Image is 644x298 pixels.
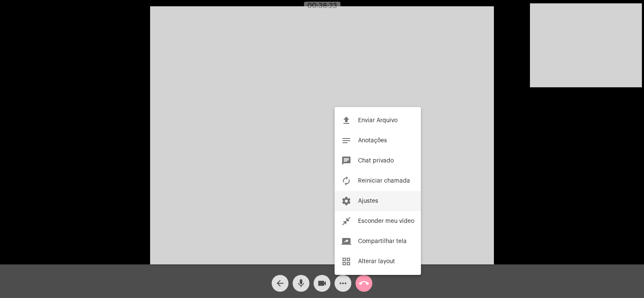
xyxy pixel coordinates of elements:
span: Compartilhar tela [358,238,407,244]
span: Anotações [358,138,387,144]
mat-icon: autorenew [341,176,351,186]
mat-icon: chat [341,156,351,166]
mat-icon: file_upload [341,115,351,125]
mat-icon: screen_share [341,236,351,246]
mat-icon: close_fullscreen [341,216,351,226]
span: Chat privado [358,158,394,164]
mat-icon: grid_view [341,256,351,267]
span: Ajustes [358,198,378,204]
mat-icon: notes [341,136,351,146]
mat-icon: settings [341,196,351,206]
span: Reiniciar chamada [358,178,410,184]
span: Alterar layout [358,259,395,264]
span: Esconder meu vídeo [358,218,414,224]
span: Enviar Arquivo [358,118,397,123]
